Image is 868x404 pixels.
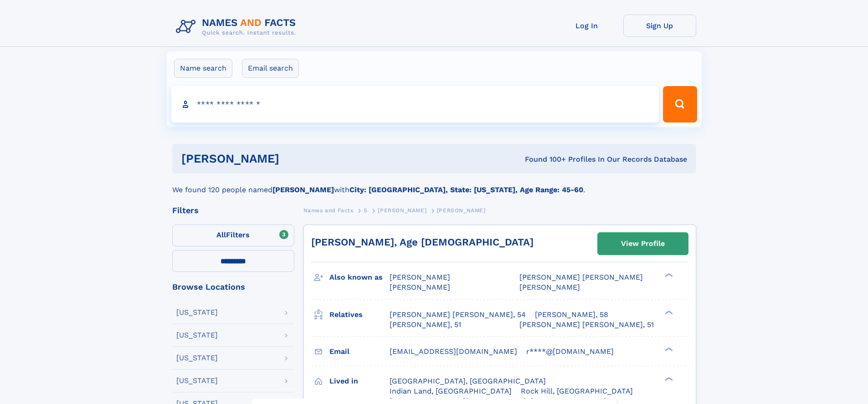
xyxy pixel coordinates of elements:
a: [PERSON_NAME], Age [DEMOGRAPHIC_DATA] [311,236,534,248]
label: Name search [174,59,232,78]
a: [PERSON_NAME] [PERSON_NAME], 54 [390,310,526,320]
div: [US_STATE] [176,354,218,362]
label: Filters [172,225,294,246]
h3: Relatives [329,307,390,322]
b: [PERSON_NAME] [272,185,334,194]
h3: Also known as [329,270,390,285]
a: Names and Facts [303,205,354,216]
div: ❯ [663,309,673,315]
div: [US_STATE] [176,332,218,339]
span: [GEOGRAPHIC_DATA], [GEOGRAPHIC_DATA] [390,377,546,385]
span: [PERSON_NAME] [390,283,450,291]
span: [PERSON_NAME] [378,207,426,214]
div: Found 100+ Profiles In Our Records Database [402,154,687,164]
h1: [PERSON_NAME] [181,153,402,164]
b: City: [GEOGRAPHIC_DATA], State: [US_STATE], Age Range: 45-60 [349,185,583,194]
span: [PERSON_NAME] [PERSON_NAME] [519,273,643,281]
img: Logo Names and Facts [172,15,303,39]
span: Rock Hill, [GEOGRAPHIC_DATA] [521,387,633,395]
a: S [364,205,368,216]
a: View Profile [598,233,688,255]
span: [EMAIL_ADDRESS][DOMAIN_NAME] [390,347,517,356]
span: All [216,230,226,239]
div: [US_STATE] [176,377,218,384]
span: S [364,207,368,214]
h3: Email [329,344,390,359]
a: [PERSON_NAME], 51 [390,320,461,330]
div: Filters [172,206,294,215]
a: Sign Up [623,15,696,37]
a: Log In [550,15,623,37]
div: ❯ [663,376,673,382]
div: View Profile [621,233,665,254]
input: search input [171,86,659,123]
span: [PERSON_NAME] [519,283,580,291]
div: ❯ [663,272,673,278]
span: [PERSON_NAME] [437,207,486,214]
div: [US_STATE] [176,309,218,316]
div: Browse Locations [172,283,294,291]
a: [PERSON_NAME] [378,205,426,216]
a: [PERSON_NAME], 58 [535,310,608,320]
span: [PERSON_NAME] [390,273,450,281]
label: Email search [242,59,299,78]
h3: Lived in [329,373,390,389]
a: [PERSON_NAME] [PERSON_NAME], 51 [519,320,654,330]
span: Indian Land, [GEOGRAPHIC_DATA] [390,387,512,395]
div: We found 120 people named with . [172,174,696,195]
div: ❯ [663,346,673,352]
button: Search Button [663,86,697,123]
